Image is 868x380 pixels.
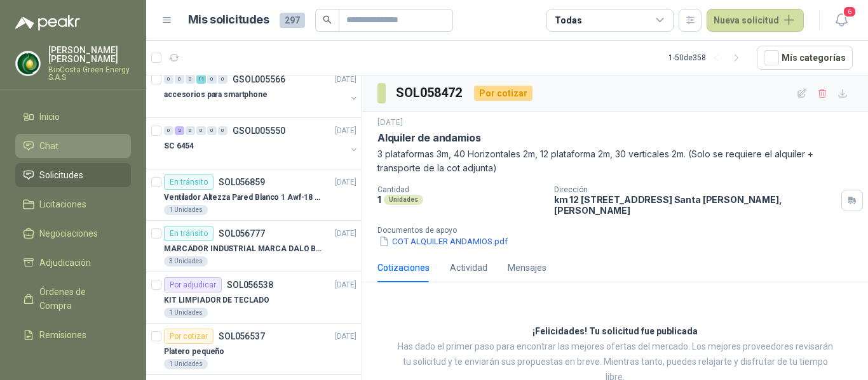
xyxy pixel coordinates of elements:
a: En tránsitoSOL056777[DATE] MARCADOR INDUSTRIAL MARCA DALO BLANCO3 Unidades [146,221,362,272]
p: [DATE] [335,176,356,188]
p: [DATE] [335,279,356,291]
p: SOL056537 [219,332,265,341]
p: [PERSON_NAME] [PERSON_NAME] [48,46,131,63]
div: 0 [186,126,195,135]
div: 0 [186,75,195,84]
div: Mensajes [508,261,546,275]
div: 0 [164,75,173,84]
button: 6 [830,9,853,32]
img: Logo peakr [15,15,80,30]
p: Dirección [554,185,836,194]
a: Solicitudes [15,163,131,187]
a: Por adjudicarSOL056538[DATE] KIT LIMPIADOR DE TECLADO1 Unidades [146,272,362,324]
a: Por cotizarSOL056537[DATE] Platero pequeño1 Unidades [146,324,362,375]
h3: SOL058472 [396,83,464,103]
div: Por cotizar [474,86,532,101]
p: [DATE] [377,117,403,129]
p: Platero pequeño [164,346,224,358]
span: 6 [843,6,857,18]
p: [DATE] [335,331,356,343]
a: Chat [15,134,131,158]
img: Company Logo [16,51,40,75]
a: Negociaciones [15,221,131,246]
div: 0 [196,126,206,135]
h1: Mis solicitudes [188,11,269,29]
div: Unidades [384,195,423,205]
div: 0 [164,126,173,135]
span: Inicio [39,110,60,124]
div: 0 [218,126,227,135]
span: Chat [39,139,58,153]
p: [DATE] [335,74,356,86]
a: Remisiones [15,323,131,347]
div: 3 Unidades [164,256,208,266]
div: 1 - 50 de 358 [668,48,747,68]
p: accesorios para smartphone [164,89,268,101]
p: SOL056538 [227,280,273,289]
div: 0 [175,75,184,84]
a: Licitaciones [15,192,131,216]
div: Cotizaciones [377,261,430,275]
p: BioCosta Green Energy S.A.S [48,66,131,81]
a: Adjudicación [15,251,131,275]
span: Solicitudes [39,168,83,182]
p: Documentos de apoyo [377,226,863,235]
p: KIT LIMPIADOR DE TECLADO [164,294,269,306]
p: 1 [377,194,381,205]
a: 0 2 0 0 0 0 GSOL005550[DATE] SC 6454 [164,123,359,164]
div: En tránsito [164,226,214,241]
p: SC 6454 [164,140,194,152]
p: Ventilador Altezza Pared Blanco 1 Awf-18 Pro Balinera [164,192,322,204]
div: 0 [218,75,227,84]
div: Todas [555,13,581,27]
span: Órdenes de Compra [39,285,119,313]
p: SOL056859 [219,178,265,187]
div: 0 [207,75,217,84]
p: [DATE] [335,228,356,240]
p: km 12 [STREET_ADDRESS] Santa [PERSON_NAME] , [PERSON_NAME] [554,194,836,216]
button: Nueva solicitud [707,9,804,32]
p: 3 plataformas 3m, 40 Horizontales 2m, 12 plataforma 2m, 30 verticales 2m. (Solo se requiere el al... [377,147,853,175]
p: GSOL005550 [233,126,285,135]
a: Órdenes de Compra [15,280,131,318]
div: 1 Unidades [164,308,208,318]
div: Por adjudicar [164,277,222,292]
p: [DATE] [335,125,356,137]
button: COT ALQUILER ANDAMIOS.pdf [377,235,509,248]
div: En tránsito [164,174,214,190]
div: Por cotizar [164,329,214,344]
span: 297 [280,13,305,28]
span: Licitaciones [39,197,86,211]
div: Actividad [450,261,487,275]
span: Negociaciones [39,226,98,240]
span: search [323,15,332,24]
div: 1 Unidades [164,205,208,215]
a: 0 0 0 11 0 0 GSOL005566[DATE] accesorios para smartphone [164,72,359,112]
button: Mís categorías [757,46,853,70]
span: Remisiones [39,328,86,342]
a: En tránsitoSOL056859[DATE] Ventilador Altezza Pared Blanco 1 Awf-18 Pro Balinera1 Unidades [146,169,362,221]
div: 2 [175,126,184,135]
div: 11 [196,75,206,84]
p: SOL056777 [219,229,265,238]
p: GSOL005566 [233,75,285,84]
a: Inicio [15,105,131,129]
div: 0 [207,126,217,135]
h3: ¡Felicidades! Tu solicitud fue publicada [532,324,698,339]
div: 1 Unidades [164,359,208,369]
p: Cantidad [377,185,544,194]
p: Alquiler de andamios [377,131,480,145]
span: Adjudicación [39,256,91,270]
p: MARCADOR INDUSTRIAL MARCA DALO BLANCO [164,243,322,255]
